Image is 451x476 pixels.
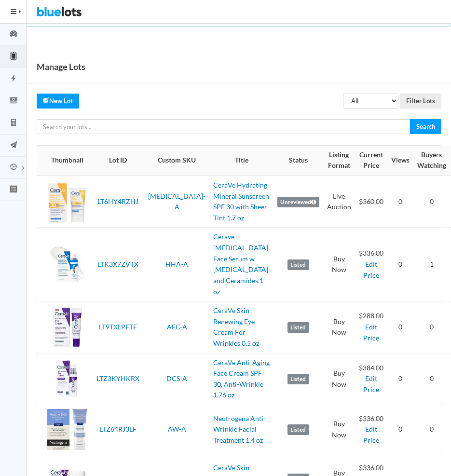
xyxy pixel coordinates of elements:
a: Edit Price [363,425,379,444]
a: CeraVe Anti-Aging Face Cream SPF 30, Anti-Wrinkle 1.76 oz [213,358,270,399]
a: Edit Price [363,374,379,394]
a: LTZ3KYHKRX [96,374,139,382]
td: 0 [387,301,413,353]
a: DCS-A [166,374,187,382]
a: AW-A [168,425,186,433]
td: 0 [387,353,413,405]
td: Buy Now [323,228,355,301]
td: 0 [387,405,413,454]
td: Buy Now [323,301,355,353]
td: Buy Now [323,405,355,454]
td: $384.00 [355,353,387,405]
label: Listed [287,322,309,333]
td: 0 [387,228,413,301]
td: Live Auction [323,176,355,228]
label: Unreviewed [277,197,319,207]
ion-icon: create [43,97,49,103]
a: Edit Price [363,323,379,342]
th: Thumbnail [37,146,92,176]
a: HHA-A [165,260,188,268]
td: 0 [413,176,450,228]
label: Listed [287,424,309,435]
td: $360.00 [355,176,387,228]
th: Lot ID [92,146,144,176]
th: Custom SKU [144,146,209,176]
a: AEC-A [167,323,187,331]
th: Views [387,146,413,176]
td: 0 [387,176,413,228]
a: CeraVe Skin Renewing Eye Cream For Wrinkles 0.5 oz [213,306,259,347]
input: Search [410,119,441,134]
a: LT6HY4RZHJ [97,197,138,205]
h1: Manage Lots [37,59,85,74]
td: $288.00 [355,301,387,353]
a: CeraVe Hydrating Mineral Sunscreen SPF 30 with Sheer Tint 1.7 oz [213,181,269,222]
th: Listing Format [323,146,355,176]
th: Current Price [355,146,387,176]
a: Cerave [MEDICAL_DATA] Face Serum w [MEDICAL_DATA] and Ceramides 1 oz [213,232,268,295]
label: Listed [287,374,309,384]
a: Neutrogena Anti-Wrinkle Facial Treatment 1.4 oz [213,414,266,444]
td: 1 [413,228,450,301]
input: Filter Lots [400,94,441,109]
a: createNew Lot [37,94,79,109]
th: Buyers Watching [413,146,450,176]
a: LTK3X7ZVTX [97,260,138,268]
td: 0 [413,353,450,405]
label: Listed [287,259,309,270]
a: [MEDICAL_DATA]-A [148,192,205,211]
a: LTZ64RJ3LF [99,425,137,433]
td: 0 [413,405,450,454]
td: 0 [413,301,450,353]
th: Title [209,146,273,176]
a: Edit Price [363,260,379,279]
td: $336.00 [355,228,387,301]
th: Status [273,146,323,176]
td: Buy Now [323,353,355,405]
td: $336.00 [355,405,387,454]
a: LT9TXLPFTF [99,323,137,331]
input: Search your lots... [37,119,410,134]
